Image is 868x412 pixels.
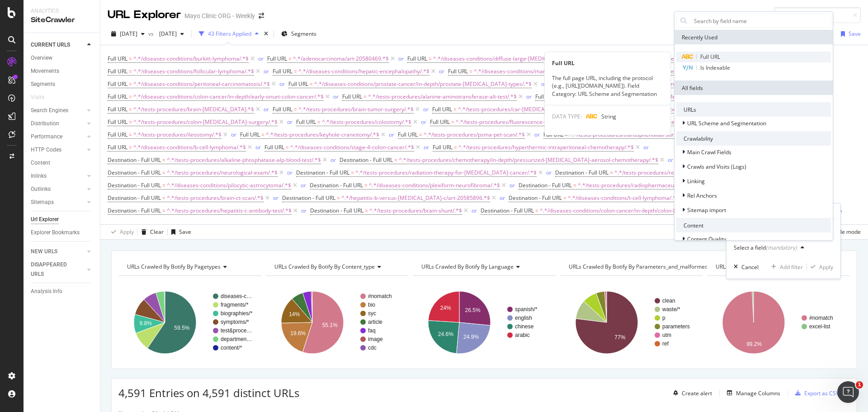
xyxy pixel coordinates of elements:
a: CURRENT URLS [31,40,85,50]
a: Outlinks [31,185,85,194]
span: Full URL [433,143,453,151]
span: ^.*/hepatitis-b-versus-[MEDICAL_DATA]-c/art-20585896.*$ [341,192,490,204]
button: or [333,92,339,101]
button: or [546,168,552,177]
div: Segments [31,80,55,89]
div: Save [179,228,191,236]
input: Search by field name [690,14,830,28]
span: URLs Crawled By Botify By new_priority [716,263,815,270]
span: URLs Crawled By Botify By content_type [274,263,375,270]
input: Find a URL [774,7,861,23]
span: ^.*/tests-procedures/ileostomy/.*$ [133,128,222,141]
span: = [337,194,340,202]
h4: URLs Crawled By Botify By content_type [273,260,401,274]
a: Sitemaps [31,198,85,207]
div: The full page URL, including the protocol (e.g., [URL][DOMAIN_NAME]). Field Category: URL Scheme ... [545,74,670,97]
span: ^.*/diseases-conditions/mantle-cell-lymphoma/.*$ [474,65,601,78]
span: = [129,143,132,151]
button: Create alert [670,386,712,400]
span: Full URL [108,55,127,62]
a: Inlinks [31,171,85,181]
div: Analysis Info [31,287,62,296]
span: Destination - Full URL [519,181,572,189]
span: Destination - Full URL [108,156,161,164]
div: or [424,143,429,151]
div: URLs [676,102,831,117]
text: p [662,315,665,321]
div: or [301,207,307,214]
span: ^.*/tests-procedures/alanine-aminotransferase-alt-test/.*$ [368,90,517,103]
div: A chart. [560,283,702,362]
text: #nomatch [368,293,392,299]
span: Full URL [432,105,452,113]
div: or [500,194,505,202]
span: Full URL [342,93,362,100]
div: or [541,80,547,88]
span: = [317,118,321,126]
div: 43 Filters Applied [208,30,251,38]
span: ^.*/tests-procedures/brain-ct-scan/.*$ [167,192,264,204]
span: Destination - Full URL [340,156,393,164]
button: Export as CSV [792,386,839,400]
svg: A chart. [707,283,849,362]
button: Clear [138,225,164,239]
button: or [279,80,285,88]
span: = [310,80,313,88]
a: Search Engines [31,106,85,115]
button: or [541,80,547,88]
text: #nomatch [809,315,833,321]
button: or [389,130,394,139]
a: Content [31,158,94,168]
span: = [129,55,132,62]
svg: A chart. [413,283,554,362]
div: or [279,80,285,88]
button: Manage Columns [723,388,780,398]
span: = [429,55,432,62]
span: = [162,181,165,189]
div: Mayo Clinic ORG - Weekly [184,11,255,20]
span: = [419,131,422,138]
button: or [526,92,532,101]
span: ^.*/tests-procedures/keyhole-craniotomy/.*$ [266,128,379,141]
span: Destination - Full URL [108,194,161,202]
div: A chart. [266,283,407,362]
span: = [454,143,457,151]
text: 9.8% [140,320,152,327]
button: or [273,194,278,202]
span: ^.*/tests-procedures/hyperthermic-intraperitoneal-chemotherapy/.*$ [458,141,634,154]
div: or [439,67,444,75]
div: or [472,207,477,214]
text: 26.5% [465,307,481,313]
button: or [509,181,515,189]
div: or [333,93,339,100]
span: URLs Crawled By Botify By pagetypes [127,263,221,270]
a: Segments [31,80,94,89]
span: ^.*/tests-procedures/radiation-therapy-for-[MEDICAL_DATA]-cancer/.*$ [355,166,537,179]
iframe: Intercom live chat [837,381,859,403]
div: or [421,118,426,126]
span: ^.*/diseases-conditions/diffuse-large-[MEDICAL_DATA]-lymphoma/.*$ [433,52,610,65]
text: clean [662,298,675,304]
span: Destination - Full URL [481,207,534,214]
div: CURRENT URLS [31,40,70,50]
div: Content [676,218,831,232]
div: Movements [31,66,59,76]
span: Full URL [273,67,292,75]
a: NEW URLS [31,247,85,256]
span: ^.*/tests-procedures/brain-shunt/.*$ [369,204,462,217]
div: Clear [150,228,164,236]
span: Full URL [240,131,260,138]
text: syc [368,310,376,317]
div: Sitemaps [31,198,54,207]
span: 2025 Jul. 16th [156,30,177,38]
div: (mandatory) [766,244,797,251]
a: Url Explorer [31,215,94,224]
span: Full URL [448,67,468,75]
span: ^.*/diseases-conditions/follicular-lymphoma/.*$ [133,65,254,78]
div: or [668,156,673,164]
div: SiteCrawler [31,15,93,25]
span: ^.*/diseases-conditions/peritoneal-carcinomatosis/.*$ [133,78,270,90]
span: Full URL [543,131,563,138]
